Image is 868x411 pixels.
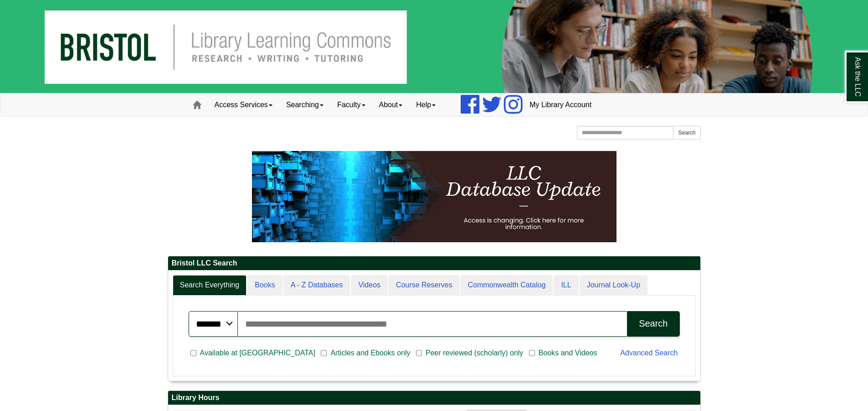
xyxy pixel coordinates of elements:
a: Course Reserves [389,275,460,296]
a: ILL [554,275,578,296]
a: Videos [351,275,388,296]
span: Articles and Ebooks only [327,348,414,359]
a: Faculty [330,94,372,116]
a: Commonwealth Catalog [461,275,553,296]
input: Peer reviewed (scholarly) only [416,349,422,357]
a: Searching [279,94,330,116]
span: Available at [GEOGRAPHIC_DATA] [196,348,319,359]
div: Search [639,318,668,329]
a: Books [247,275,282,296]
a: Access Services [208,94,279,116]
a: Advanced Search [620,349,678,357]
span: Books and Videos [535,348,601,359]
a: Journal Look-Up [580,275,647,296]
a: Search Everything [173,275,247,296]
h2: Bristol LLC Search [168,256,700,271]
span: Peer reviewed (scholarly) only [422,348,527,359]
a: Help [409,94,442,116]
input: Available at [GEOGRAPHIC_DATA] [190,349,196,357]
a: My Library Account [523,94,598,116]
h2: Library Hours [168,391,700,405]
button: Search [627,311,679,337]
a: About [372,94,410,116]
button: Search [673,126,700,140]
a: A - Z Databases [283,275,350,296]
input: Books and Videos [529,349,535,357]
input: Articles and Ebooks only [321,349,327,357]
img: HTML tutorial [252,151,616,242]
